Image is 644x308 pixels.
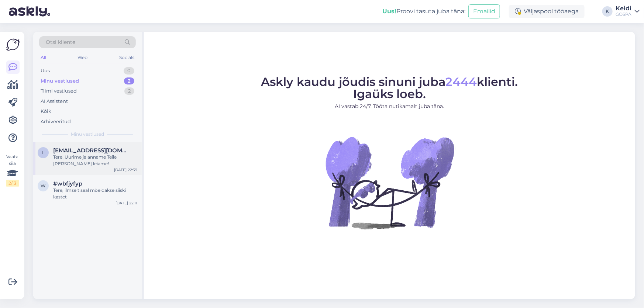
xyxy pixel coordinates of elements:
[616,6,631,11] div: Keidi
[71,131,104,138] span: Minu vestlused
[41,77,79,85] div: Minu vestlused
[118,53,136,62] div: Socials
[41,87,77,95] div: Tiimi vestlused
[41,108,51,115] div: Kõik
[261,103,518,110] p: AI vastab 24/7. Tööta nutikamalt juba täna.
[114,167,137,173] div: [DATE] 22:39
[616,6,640,17] a: KeidiGOSPA
[6,153,19,187] div: Vaata siia
[382,8,396,15] b: Uus!
[6,38,20,52] img: Askly Logo
[124,67,134,75] div: 0
[46,38,75,46] span: Otsi kliente
[509,5,585,18] div: Väljaspool tööaega
[53,180,82,187] span: #wbfjyfyp
[76,53,89,62] div: Web
[6,180,19,187] div: 2 / 3
[41,98,68,105] div: AI Assistent
[116,200,137,206] div: [DATE] 22:11
[382,7,465,16] div: Proovi tasuta juba täna:
[41,118,71,125] div: Arhiveeritud
[602,6,613,17] div: K
[616,11,631,17] div: GOSPA
[261,75,518,101] span: Askly kaudu jõudis sinuni juba klienti. Igaüks loeb.
[41,183,46,188] span: w
[53,147,130,154] span: liisniitra@gmail.com
[42,150,45,155] span: l
[53,187,137,200] div: Tere, ilmselt seal mõeldakse siiski kastet
[124,87,134,95] div: 2
[39,53,48,62] div: All
[323,116,456,249] img: No Chat active
[53,154,137,167] div: Tere! Uurime ja anname Teile [PERSON_NAME] leiame!
[41,67,50,75] div: Uus
[468,4,500,18] button: Emailid
[124,77,134,85] div: 2
[446,75,477,89] span: 2444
